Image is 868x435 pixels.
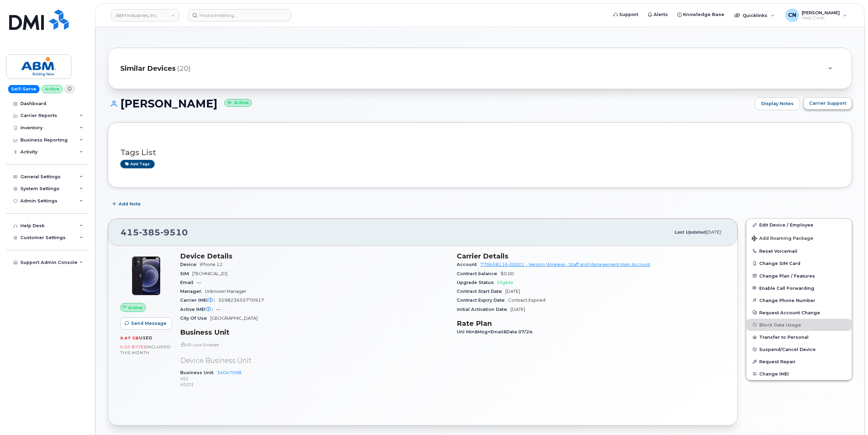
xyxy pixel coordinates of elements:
span: Unknown Manager [205,289,246,294]
span: 415 [121,227,188,237]
span: [DATE] [505,289,520,294]
button: Request Account Change [746,306,852,319]
span: Active [128,304,143,311]
a: Display Notes [755,97,800,110]
span: [GEOGRAPHIC_DATA] [210,316,258,321]
p: Device Business Unit [180,356,449,366]
small: Active [224,99,252,107]
span: Device [180,262,200,267]
button: Add Roaming Package [746,231,852,245]
span: Similar Devices [120,64,176,73]
a: Add tags [120,160,155,168]
span: Upgrade Status [457,280,497,285]
span: used [139,335,153,340]
span: (20) [177,64,191,73]
img: iPhone_12.jpg [126,255,167,296]
span: 0.00 Bytes [120,345,146,349]
span: [TECHNICAL_ID] [192,271,227,276]
span: Add Roaming Package [752,236,813,242]
p: 45201 [180,382,449,387]
span: Eligible [497,280,513,285]
span: Email [180,280,197,285]
span: Suspend/Cancel Device [759,347,816,352]
button: Transfer to Personal [746,331,852,343]
span: Manager [180,289,205,294]
span: — [216,307,221,312]
span: 359823655770917 [218,298,264,303]
span: Carrier Support [809,100,846,106]
span: iPhone 12 [200,262,223,267]
span: City Of Use [180,316,210,321]
button: Carrier Support [803,97,852,110]
span: Business Unit [180,370,217,375]
span: Send Message [131,320,167,327]
button: Change Phone Number [746,294,852,306]
span: [DATE] [706,230,721,235]
span: Initial Activation Date [457,307,510,312]
span: Contract Expiry Date [457,298,508,303]
h3: Tags List [120,148,839,157]
h3: Device Details [180,252,449,260]
a: 34047098 [217,370,241,375]
button: Send Message [120,317,172,330]
button: Block Data Usage [746,319,852,331]
span: Change Plan / Features [759,273,815,278]
span: Last updated [674,230,706,235]
span: Contract balance [457,271,501,276]
a: 770658116-00001 - Verizon Wireless - Staff and Management Main Account [480,262,650,267]
button: Add Note [108,198,146,210]
span: — [197,280,201,285]
h1: [PERSON_NAME] [108,98,751,110]
button: Reset Voicemail [746,245,852,257]
span: Enable Call Forwarding [759,285,814,290]
button: Suspend/Cancel Device [746,343,852,355]
p: 452 [180,376,449,382]
span: $0.00 [501,271,514,276]
h3: Carrier Details [457,252,725,260]
button: Change SIM Card [746,257,852,269]
span: Contract Expired [508,298,545,303]
button: Change Plan / Features [746,270,852,282]
span: Contract Start Date [457,289,505,294]
button: Enable Call Forwarding [746,282,852,294]
span: Active IMEI [180,307,216,312]
span: Unl Min&Msg+Email&Data 07/24 [457,329,536,334]
span: 9510 [160,227,188,237]
span: 9.67 GB [120,336,139,340]
button: Request Repair [746,355,852,368]
h3: Business Unit [180,328,449,336]
button: Change IMEI [746,368,852,380]
span: 385 [139,227,160,237]
span: SIM [180,271,192,276]
span: Add Note [119,201,141,207]
span: Account [457,262,480,267]
span: [DATE] [510,307,525,312]
h3: Rate Plan [457,319,725,328]
p: HR Lock Enabled [180,342,449,348]
a: Edit Device / Employee [746,219,852,231]
span: Carrier IMEI [180,298,218,303]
